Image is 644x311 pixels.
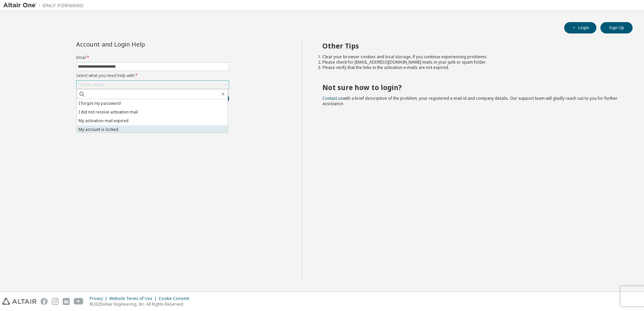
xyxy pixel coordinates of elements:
img: facebook.svg [41,298,48,305]
li: I forgot my password [77,99,228,108]
div: Click to select [78,82,104,87]
button: Sign Up [600,22,633,33]
div: Click to select [76,81,229,89]
div: Account and Login Help [76,42,199,47]
span: with a brief description of the problem, your registered e-mail id and company details. Our suppo... [322,95,618,106]
a: Contact us [322,95,343,101]
li: Clear your browser cookies and local storage, if you continue experiencing problems. [322,54,621,60]
label: Select what you need help with [76,73,229,78]
img: altair_logo.svg [2,298,37,305]
div: Website Terms of Use [109,296,159,301]
img: youtube.svg [74,298,84,305]
div: Privacy [90,296,109,301]
label: Email [76,55,229,60]
h2: Not sure how to login? [322,83,621,92]
button: Login [564,22,596,33]
p: © 2025 Altair Engineering, Inc. All Rights Reserved. [90,301,193,307]
img: instagram.svg [52,298,59,305]
div: Cookie Consent [159,296,193,301]
li: Please verify that the links in the activation e-mails are not expired. [322,65,621,70]
h2: Other Tips [322,42,621,50]
img: Altair One [3,2,87,9]
li: Please check for [EMAIL_ADDRESS][DOMAIN_NAME] mails in your junk or spam folder. [322,60,621,65]
img: linkedin.svg [63,298,70,305]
